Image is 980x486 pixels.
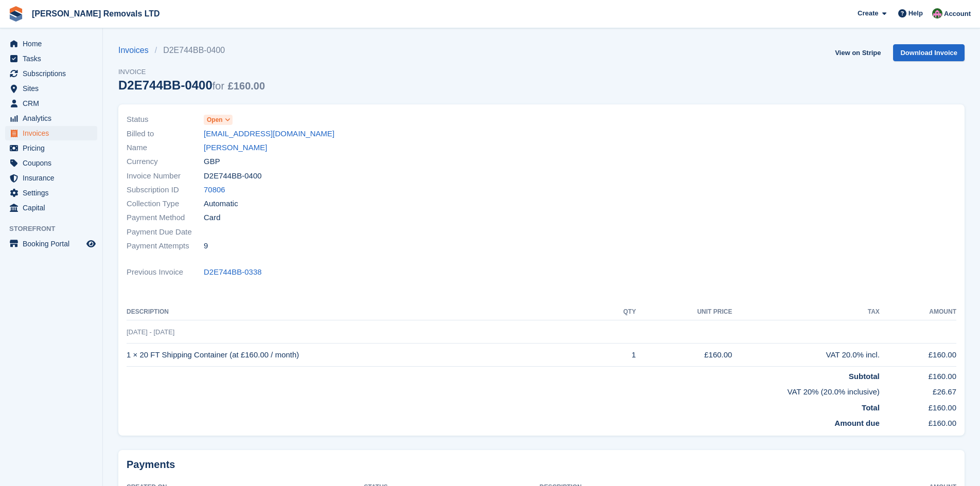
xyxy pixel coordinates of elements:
td: 1 [601,344,636,367]
span: Account [944,9,971,19]
th: Tax [732,304,880,320]
span: Capital [23,201,84,215]
span: Automatic [204,198,238,210]
a: [PERSON_NAME] [204,142,267,154]
span: Payment Due Date [127,226,204,238]
td: 1 × 20 FT Shipping Container (at £160.00 / month) [127,344,601,367]
div: VAT 20.0% incl. [732,349,880,361]
div: D2E744BB-0400 [118,78,265,92]
span: Payment Attempts [127,240,204,252]
span: £160.00 [228,80,265,92]
span: Create [858,8,878,19]
td: £160.00 [880,398,956,414]
span: CRM [23,96,84,111]
a: menu [5,126,97,140]
th: QTY [601,304,636,320]
strong: Total [862,403,880,412]
span: Invoice [118,67,265,77]
a: menu [5,237,97,251]
span: Insurance [23,171,84,185]
span: Subscriptions [23,66,84,81]
span: Status [127,114,204,125]
span: Settings [23,186,84,200]
span: Storefront [9,224,102,234]
span: Subscription ID [127,184,204,196]
td: VAT 20% (20.0% inclusive) [127,382,880,398]
a: menu [5,156,97,170]
span: D2E744BB-0400 [204,170,262,182]
span: Invoice Number [127,170,204,182]
span: Coupons [23,156,84,170]
td: £160.00 [636,344,732,367]
span: Tasks [23,51,84,66]
a: menu [5,96,97,111]
a: menu [5,186,97,200]
a: [PERSON_NAME] Removals LTD [28,5,164,22]
span: Booking Portal [23,237,84,251]
th: Unit Price [636,304,732,320]
td: £160.00 [880,344,956,367]
nav: breadcrumbs [118,44,265,57]
span: Help [908,8,923,19]
span: 9 [204,240,208,252]
span: Previous Invoice [127,266,204,278]
a: Open [204,114,233,125]
span: Sites [23,81,84,96]
span: Name [127,142,204,154]
a: menu [5,201,97,215]
a: menu [5,171,97,185]
th: Description [127,304,601,320]
strong: Subtotal [849,372,880,381]
span: Collection Type [127,198,204,210]
span: Payment Method [127,212,204,224]
a: D2E744BB-0338 [204,266,262,278]
span: Analytics [23,111,84,125]
img: Paul Withers [932,8,942,19]
span: Invoices [23,126,84,140]
a: [EMAIL_ADDRESS][DOMAIN_NAME] [204,128,334,140]
a: menu [5,81,97,96]
span: for [212,80,224,92]
a: menu [5,51,97,66]
span: Currency [127,156,204,168]
span: Home [23,37,84,51]
span: Billed to [127,128,204,140]
a: menu [5,141,97,155]
th: Amount [880,304,956,320]
span: Open [207,115,223,124]
a: View on Stripe [831,44,885,61]
a: 70806 [204,184,225,196]
img: stora-icon-8386f47178a22dfd0bd8f6a31ec36ba5ce8667c1dd55bd0f319d3a0aa187defe.svg [8,6,24,22]
td: £26.67 [880,382,956,398]
td: £160.00 [880,413,956,429]
a: menu [5,111,97,125]
a: menu [5,66,97,81]
strong: Amount due [834,419,880,427]
span: GBP [204,156,220,168]
h2: Payments [127,458,956,471]
span: Card [204,212,221,224]
span: [DATE] - [DATE] [127,328,174,336]
a: Preview store [85,238,97,250]
a: Download Invoice [893,44,965,61]
a: menu [5,37,97,51]
td: £160.00 [880,366,956,382]
a: Invoices [118,44,155,57]
span: Pricing [23,141,84,155]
